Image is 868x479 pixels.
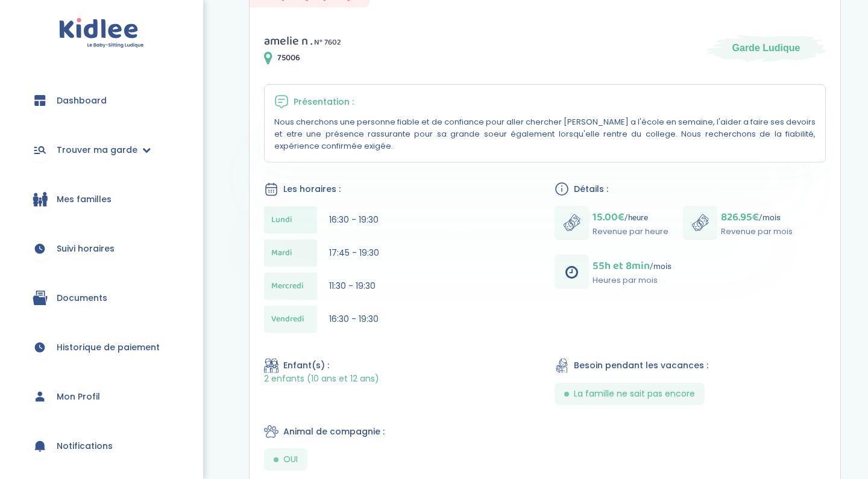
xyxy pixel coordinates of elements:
span: 15.00€ [593,209,624,226]
span: 826.95€ [721,209,759,226]
span: Enfant(s) : [283,359,329,372]
span: Détails : [574,183,608,196]
p: Heures par mois [593,274,671,286]
p: /mois [721,209,793,226]
a: Dashboard [18,79,185,122]
a: Suivi horaires [18,227,185,270]
span: Mardi [271,247,292,259]
p: Revenue par mois [721,226,793,238]
img: logo.svg [59,18,144,49]
span: Garde Ludique [732,42,800,55]
span: La famille ne sait pas encore [574,388,695,400]
p: Nous cherchons une personne fiable et de confiance pour aller chercher [PERSON_NAME] a l'école en... [274,116,816,152]
p: /mois [593,258,671,274]
span: Vendredi [271,313,304,326]
span: 75006 [277,52,300,64]
span: Documents [57,292,107,304]
a: Mes familles [18,178,185,221]
span: Suivi horaires [57,243,115,255]
span: Besoin pendant les vacances : [574,359,708,372]
p: Revenue par heure [593,226,668,238]
a: Trouver ma garde [18,128,185,172]
span: N° 7602 [314,36,341,49]
span: amelie n . [264,31,312,51]
span: 16:30 - 19:30 [329,214,379,226]
p: /heure [593,209,668,226]
span: Mon Profil [57,391,100,403]
span: Notifications [57,440,113,453]
a: Documents [18,276,185,320]
span: 17:45 - 19:30 [329,247,379,259]
span: 2 enfants (10 ans et 12 ans) [264,373,379,385]
span: 11:30 - 19:30 [329,280,376,292]
span: 55h et 8min [593,258,650,274]
span: Animal de compagnie : [283,425,385,438]
span: Les horaires : [283,183,341,196]
span: 16:30 - 19:30 [329,313,379,325]
span: Dashboard [57,94,107,107]
span: Trouver ma garde [57,144,137,156]
span: Historique de paiement [57,341,160,354]
a: Notifications [18,424,185,468]
span: Mercredi [271,280,304,292]
span: Mes familles [57,193,112,206]
span: Présentation : [294,96,354,108]
span: OUI [283,453,298,466]
a: Historique de paiement [18,326,185,369]
span: Lundi [271,214,292,226]
a: Mon Profil [18,375,185,418]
